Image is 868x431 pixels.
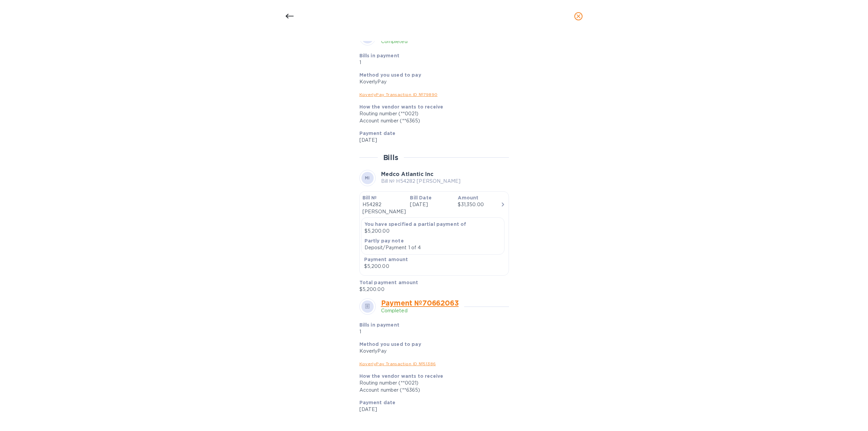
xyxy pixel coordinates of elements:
[570,8,587,24] button: close
[364,228,501,235] p: $5,200.00
[362,201,405,215] p: H54282 [PERSON_NAME]
[364,257,408,262] b: Payment amount
[381,171,433,177] b: Medco Atlantic Inc
[359,280,418,285] b: Total payment amount
[359,322,399,328] b: Bills in payment
[364,244,501,251] p: Deposit/Payment 1 of 4
[364,263,412,270] div: $5,200.00
[359,131,396,136] b: Payment date
[381,38,457,45] p: Completed
[359,110,504,117] div: Routing number (**0021)
[381,307,459,314] p: Completed
[383,153,398,162] h2: Bills
[410,201,452,208] p: [DATE]
[359,387,504,394] div: Account number (**6365)
[359,406,504,413] p: [DATE]
[458,195,478,200] b: Amount
[362,195,377,200] b: Bill №
[359,72,421,78] b: Method you used to pay
[359,400,396,405] b: Payment date
[364,238,404,243] b: Partly pay note
[364,221,467,227] b: You have specified a partial payment of
[365,175,370,180] b: MI
[458,201,500,208] div: $31,350.00
[359,117,504,124] div: Account number (**6365)
[359,104,443,110] b: How the vendor wants to receive
[410,195,431,200] b: Bill Date
[381,299,459,307] a: Payment № 70662063
[359,361,436,366] a: KoverlyPay Transaction ID № 51386
[359,137,504,144] p: [DATE]
[359,373,443,379] b: How the vendor wants to receive
[359,379,504,387] div: Routing number (**0021)
[359,286,504,293] p: $5,200.00
[359,341,421,347] b: Method you used to pay
[359,191,509,276] button: Bill №H54282 [PERSON_NAME]Bill Date[DATE]Amount$31,350.00You have specified a partial payment of$...
[359,53,399,58] b: Bills in payment
[359,59,455,66] p: 1
[359,92,438,97] a: KoverlyPay Transaction ID № 79890
[359,348,504,355] div: KoverlyPay
[359,78,504,85] div: KoverlyPay
[359,328,455,335] p: 1
[381,178,461,185] p: Bill № H54282 [PERSON_NAME]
